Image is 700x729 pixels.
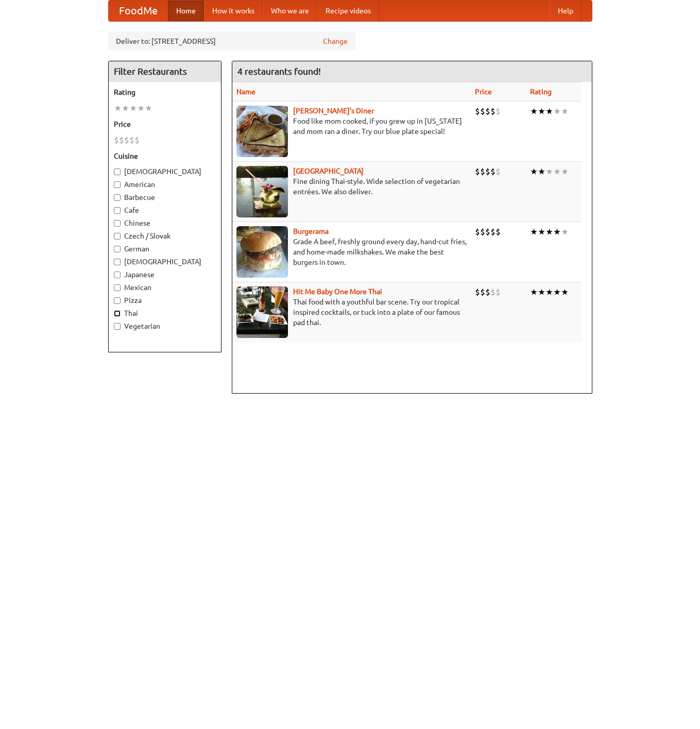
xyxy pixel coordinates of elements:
[480,226,485,238] li: $
[485,286,490,298] li: $
[114,323,121,330] input: Vegetarian
[114,308,216,318] label: Thai
[530,166,538,177] li: ★
[236,286,288,338] img: babythai.jpg
[480,166,485,177] li: $
[236,116,467,137] p: Food like mom cooked, if you grew up in [US_STATE] and mom ran a diner. Try our blue plate special!
[114,134,119,146] li: $
[137,103,145,114] li: ★
[485,166,490,177] li: $
[293,107,374,115] b: [PERSON_NAME]'s Diner
[129,134,134,146] li: $
[114,297,121,304] input: Pizza
[236,226,288,278] img: burgerama.jpg
[134,134,140,146] li: $
[114,218,216,228] label: Chinese
[530,88,552,96] a: Rating
[530,226,538,238] li: ★
[109,61,221,82] h4: Filter Restaurants
[553,106,561,117] li: ★
[109,1,168,21] a: FoodMe
[114,259,121,265] input: [DEMOGRAPHIC_DATA]
[114,246,121,252] input: German
[236,88,255,96] a: Name
[114,168,121,175] input: [DEMOGRAPHIC_DATA]
[490,226,496,238] li: $
[530,286,538,298] li: ★
[545,106,553,117] li: ★
[108,32,355,50] div: Deliver to: [STREET_ADDRESS]
[114,257,216,267] label: [DEMOGRAPHIC_DATA]
[293,167,364,175] a: [GEOGRAPHIC_DATA]
[553,226,561,238] li: ★
[114,103,122,114] li: ★
[293,227,329,235] a: Burgerama
[561,286,569,298] li: ★
[480,286,485,298] li: $
[236,176,467,197] p: Fine dining Thai-style. Wide selection of vegetarian entrées. We also deliver.
[480,106,485,117] li: $
[553,286,561,298] li: ★
[114,179,216,190] label: American
[490,106,496,117] li: $
[237,66,321,76] ng-pluralize: 4 restaurants found!
[114,207,121,214] input: Cafe
[475,166,480,177] li: $
[475,88,492,96] a: Price
[129,103,137,114] li: ★
[114,166,216,177] label: [DEMOGRAPHIC_DATA]
[538,226,545,238] li: ★
[496,286,501,298] li: $
[114,269,216,280] label: Japanese
[236,297,467,328] p: Thai food with a youthful bar scene. Try our tropical inspired cocktails, or tuck into a plate of...
[114,119,216,129] h5: Price
[317,1,379,21] a: Recipe videos
[114,284,121,291] input: Mexican
[236,166,288,217] img: satay.jpg
[323,36,348,46] a: Change
[490,286,496,298] li: $
[114,233,121,240] input: Czech / Slovak
[114,231,216,241] label: Czech / Slovak
[204,1,263,21] a: How it works
[145,103,152,114] li: ★
[561,226,569,238] li: ★
[538,166,545,177] li: ★
[545,286,553,298] li: ★
[561,106,569,117] li: ★
[124,134,129,146] li: $
[496,166,501,177] li: $
[496,226,501,238] li: $
[550,1,582,21] a: Help
[114,244,216,254] label: German
[553,166,561,177] li: ★
[561,166,569,177] li: ★
[114,87,216,97] h5: Rating
[490,166,496,177] li: $
[114,192,216,202] label: Barbecue
[119,134,124,146] li: $
[114,205,216,215] label: Cafe
[475,106,480,117] li: $
[293,287,382,296] a: Hit Me Baby One More Thai
[114,181,121,188] input: American
[168,1,204,21] a: Home
[475,286,480,298] li: $
[114,272,121,278] input: Japanese
[545,166,553,177] li: ★
[538,286,545,298] li: ★
[485,226,490,238] li: $
[114,295,216,306] label: Pizza
[114,310,121,317] input: Thai
[122,103,129,114] li: ★
[485,106,490,117] li: $
[538,106,545,117] li: ★
[530,106,538,117] li: ★
[114,321,216,331] label: Vegetarian
[114,151,216,161] h5: Cuisine
[114,282,216,293] label: Mexican
[496,106,501,117] li: $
